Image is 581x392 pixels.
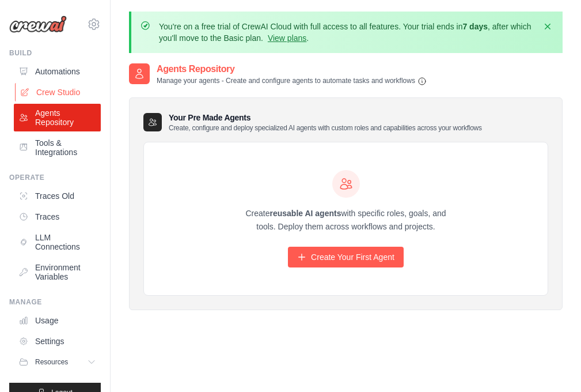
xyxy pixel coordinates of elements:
[157,62,427,76] h2: Agents Repository
[462,22,488,31] strong: 7 days
[9,173,101,182] div: Operate
[169,112,482,133] h3: Your Pre Made Agents
[9,297,101,307] div: Manage
[269,209,341,218] strong: reusable AI agents
[9,48,101,58] div: Build
[157,76,427,86] p: Manage your agents - Create and configure agents to automate tasks and workflows
[14,353,101,371] button: Resources
[14,311,101,330] a: Usage
[9,16,67,33] img: Logo
[15,83,102,101] a: Crew Studio
[14,187,101,205] a: Traces Old
[14,332,101,350] a: Settings
[288,247,404,267] a: Create Your First Agent
[14,104,101,131] a: Agents Repository
[14,62,101,81] a: Automations
[159,21,535,44] p: You're on a free trial of CrewAI Cloud with full access to all features. Your trial ends in , aft...
[35,357,68,367] span: Resources
[14,228,101,256] a: LLM Connections
[236,207,457,233] p: Create with specific roles, goals, and tools. Deploy them across workflows and projects.
[268,33,306,43] a: View plans
[14,258,101,286] a: Environment Variables
[14,134,101,161] a: Tools & Integrations
[169,123,482,133] p: Create, configure and deploy specialized AI agents with custom roles and capabilities across your...
[14,208,101,226] a: Traces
